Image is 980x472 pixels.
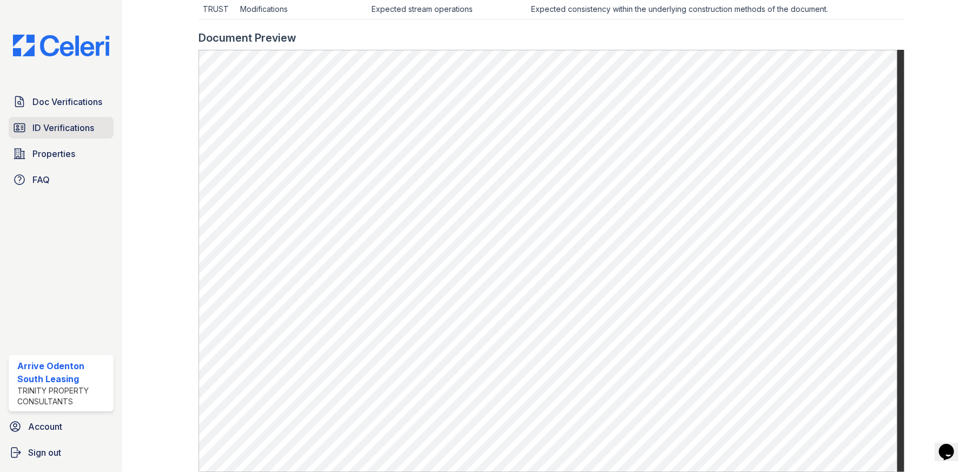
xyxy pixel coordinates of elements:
[9,143,114,165] a: Properties
[17,385,109,407] div: Trinity Property Consultants
[4,442,118,463] a: Sign out
[32,121,94,134] span: ID Verifications
[9,117,114,139] a: ID Verifications
[32,95,102,108] span: Doc Verifications
[9,169,114,191] a: FAQ
[32,173,50,186] span: FAQ
[935,429,969,461] iframe: chat widget
[198,30,296,45] div: Document Preview
[9,91,114,113] a: Doc Verifications
[28,446,61,459] span: Sign out
[4,416,118,437] a: Account
[32,147,75,160] span: Properties
[17,359,109,385] div: Arrive Odenton South Leasing
[28,420,62,433] span: Account
[4,35,118,56] img: CE_Logo_Blue-a8612792a0a2168367f1c8372b55b34899dd931a85d93a1a3d3e32e68fde9ad4.png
